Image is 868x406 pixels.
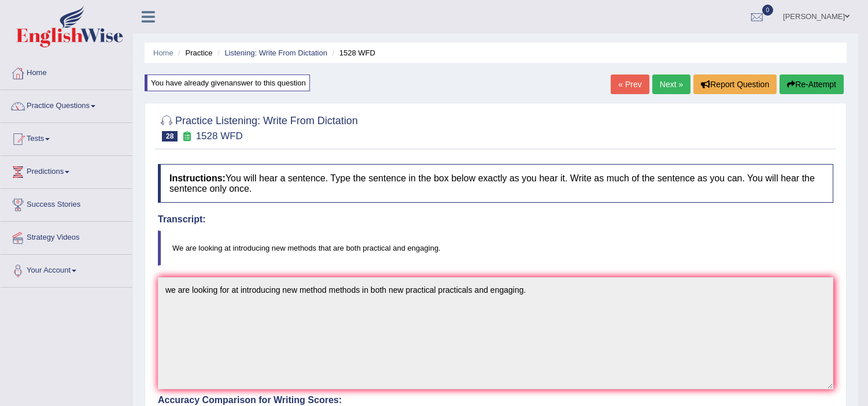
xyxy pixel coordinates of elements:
[1,189,132,218] a: Success Stories
[693,75,777,94] button: Report Question
[175,47,212,58] li: Practice
[158,214,833,225] h4: Transcript:
[1,90,132,119] a: Practice Questions
[330,47,375,58] li: 1528 WFD
[158,164,833,203] h4: You will hear a sentence. Type the sentence in the box below exactly as you hear it. Write as muc...
[158,230,833,266] blockquote: We are looking at introducing new methods that are both practical and engaging.
[196,131,243,141] small: 1528 WFD
[762,5,774,16] span: 0
[780,75,844,94] button: Re-Attempt
[1,222,132,251] a: Strategy Videos
[1,156,132,185] a: Predictions
[1,123,132,152] a: Tests
[153,49,173,57] a: Home
[611,75,649,94] a: « Prev
[162,131,178,141] span: 28
[224,49,327,57] a: Listening: Write From Dictation
[1,57,132,86] a: Home
[180,131,193,142] small: Exam occurring question
[145,75,310,91] div: You have already given answer to this question
[158,395,833,405] h4: Accuracy Comparison for Writing Scores:
[652,75,690,94] a: Next »
[169,173,226,183] b: Instructions:
[158,113,358,141] h2: Practice Listening: Write From Dictation
[1,255,132,284] a: Your Account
